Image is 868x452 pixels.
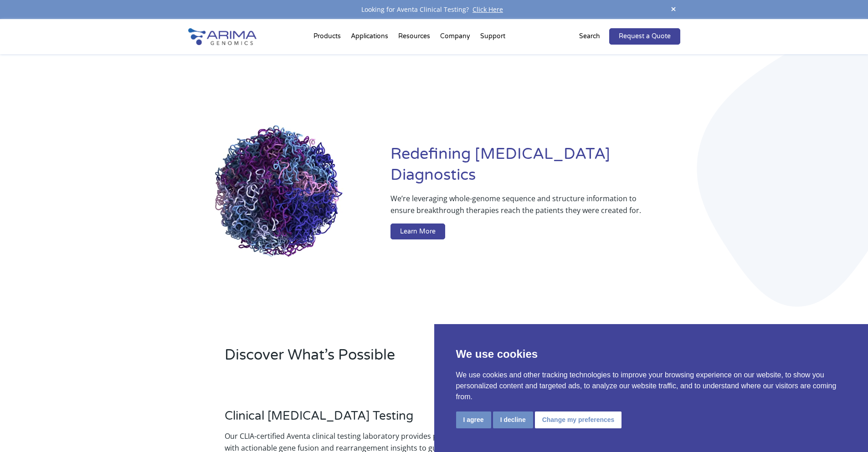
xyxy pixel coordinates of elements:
p: Search [579,30,600,42]
p: We use cookies [456,346,847,362]
img: Arima-Genomics-logo [188,28,257,45]
button: I agree [456,411,491,428]
p: We use cookies and other tracking technologies to improve your browsing experience on our website... [456,370,847,402]
button: I decline [493,411,533,428]
a: Click Here [469,5,507,14]
h3: Clinical [MEDICAL_DATA] Testing [225,409,473,430]
div: Looking for Aventa Clinical Testing? [188,4,680,15]
h2: Discover What’s Possible [225,345,550,372]
p: We’re leveraging whole-genome sequence and structure information to ensure breakthrough therapies... [390,193,643,223]
h1: Redefining [MEDICAL_DATA] Diagnostics [390,144,680,193]
button: Change my preferences [535,411,622,428]
a: Learn More [390,223,445,240]
a: Request a Quote [609,28,680,45]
